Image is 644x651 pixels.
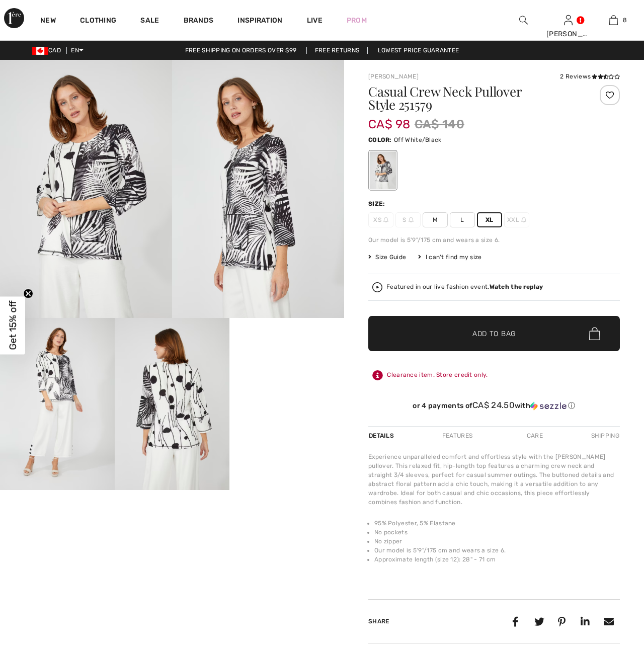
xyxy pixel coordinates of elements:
li: Approximate length (size 12): 28" - 71 cm [374,555,620,564]
span: XS [368,212,393,227]
img: Canadian Dollar [32,47,48,55]
img: ring-m.svg [409,217,414,222]
a: Lowest Price Guarantee [370,47,467,54]
div: Shipping [589,427,620,445]
div: 2 Reviews [560,72,620,81]
div: or 4 payments of with [368,400,620,411]
div: [PERSON_NAME] [546,29,591,39]
img: My Bag [609,14,618,26]
div: Details [368,427,396,445]
a: Sign In [564,15,573,25]
video: Your browser does not support the video tag. [229,318,344,375]
span: Color: [368,136,392,143]
a: 8 [591,14,635,26]
a: Clothing [80,16,116,27]
span: Size Guide [368,253,406,262]
span: S [395,212,421,227]
h1: Casual Crew Neck Pullover Style 251579 [368,85,578,111]
img: search the website [519,14,528,26]
div: Featured in our live fashion event. [386,284,543,290]
div: or 4 payments ofCA$ 24.50withSezzle Click to learn more about Sezzle [368,400,620,414]
a: Prom [347,15,367,26]
span: Off White/Black [394,136,442,143]
button: Close teaser [23,289,33,299]
a: [PERSON_NAME] [368,73,419,80]
a: Free shipping on orders over $99 [177,47,305,54]
span: XXL [504,212,529,227]
img: ring-m.svg [383,217,388,222]
a: Free Returns [306,47,368,54]
div: Care [518,427,551,445]
span: CAD [32,47,65,54]
div: Our model is 5'9"/175 cm and wears a size 6. [368,235,620,245]
div: Clearance item. Store credit only. [368,366,620,384]
img: Watch the replay [372,282,382,292]
strong: Watch the replay [490,283,543,290]
a: Live [307,15,323,26]
span: Add to Bag [472,329,516,339]
li: No zipper [374,537,620,546]
img: Sezzle [530,401,567,411]
span: CA$ 98 [368,107,411,131]
li: 95% Polyester, 5% Elastane [374,519,620,528]
li: No pockets [374,528,620,537]
button: Add to Bag [368,316,620,351]
div: Off White/Black [370,151,396,189]
iframe: Opens a widget where you can chat to one of our agents [579,576,634,601]
span: 8 [623,16,627,25]
span: XL [477,212,502,227]
li: Our model is 5'9"/175 cm and wears a size 6. [374,546,620,555]
span: Share [368,618,389,625]
div: Experience unparalleled comfort and effortless style with the [PERSON_NAME] pullover. This relaxe... [368,452,620,507]
a: New [40,16,56,27]
div: I can't find my size [418,253,481,262]
img: My Info [564,14,573,26]
div: Features [434,427,481,445]
span: M [423,212,448,227]
img: 1ère Avenue [4,8,24,28]
span: Inspiration [237,16,282,27]
img: Casual Crew Neck Pullover Style 251579. 2 [172,60,344,318]
a: Brands [184,16,214,27]
span: L [450,212,475,227]
span: Get 15% off [7,301,19,350]
span: CA$ 24.50 [472,400,515,410]
span: CA$ 140 [415,115,464,133]
img: Bag.svg [589,327,600,340]
img: ring-m.svg [521,217,526,222]
a: Sale [140,16,159,27]
img: Casual Crew Neck Pullover Style 251579. 4 [115,318,229,490]
div: Size: [368,199,387,208]
span: EN [71,47,84,54]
